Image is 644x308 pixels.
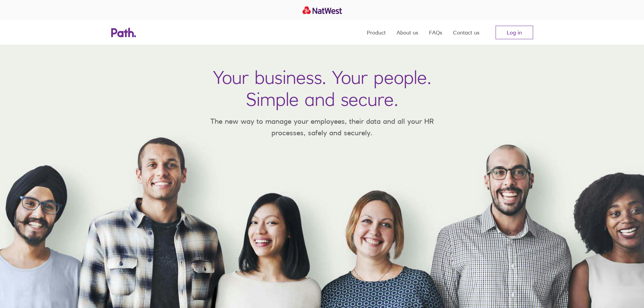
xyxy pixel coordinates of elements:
h1: Your business. Your people. Simple and secure. [213,66,431,110]
p: The new way to manage your employees, their data and all your HR processes, safely and securely. [200,116,444,138]
a: Product [367,20,386,45]
a: FAQs [429,20,442,45]
a: About us [397,20,418,45]
a: Log in [496,26,533,39]
a: Contact us [453,20,479,45]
